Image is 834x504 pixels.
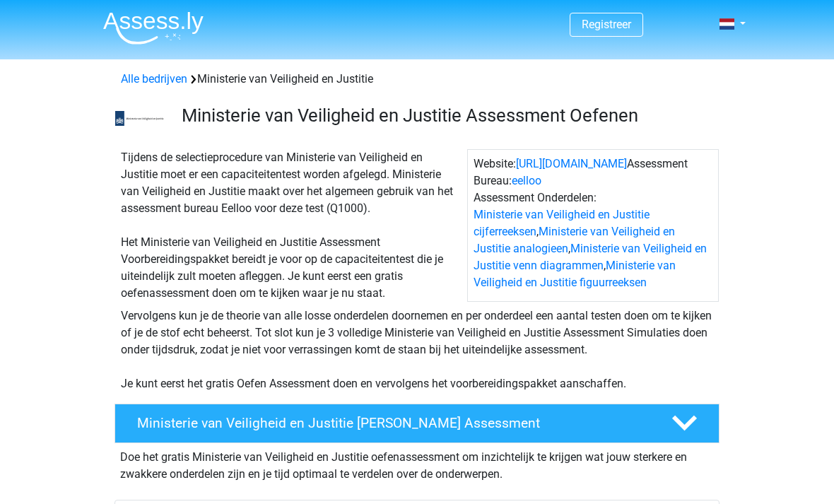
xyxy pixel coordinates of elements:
a: Alle bedrijven [121,72,187,86]
a: Registreer [582,18,631,31]
div: Doe het gratis Ministerie van Veiligheid en Justitie oefenassessment om inzichtelijk te krijgen w... [114,443,720,483]
div: Vervolgens kun je de theorie van alle losse onderdelen doornemen en per onderdeel een aantal test... [115,307,719,392]
a: [URL][DOMAIN_NAME] [516,157,627,170]
h4: Ministerie van Veiligheid en Justitie [PERSON_NAME] Assessment [137,415,649,431]
a: eelloo [512,174,541,187]
div: Website: Assessment Bureau: Assessment Onderdelen: , , , [467,149,719,302]
a: Ministerie van Veiligheid en Justitie figuurreeksen [474,259,676,289]
a: Ministerie van Veiligheid en Justitie cijferreeksen [474,208,650,238]
div: Ministerie van Veiligheid en Justitie [115,71,719,88]
div: Tijdens de selectieprocedure van Ministerie van Veiligheid en Justitie moet er een capaciteitente... [115,149,467,302]
img: Assessly [103,11,204,45]
a: Ministerie van Veiligheid en Justitie venn diagrammen [474,242,707,272]
a: Ministerie van Veiligheid en Justitie analogieen [474,225,675,255]
h3: Ministerie van Veiligheid en Justitie Assessment Oefenen [182,105,708,127]
a: Ministerie van Veiligheid en Justitie [PERSON_NAME] Assessment [109,404,725,443]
